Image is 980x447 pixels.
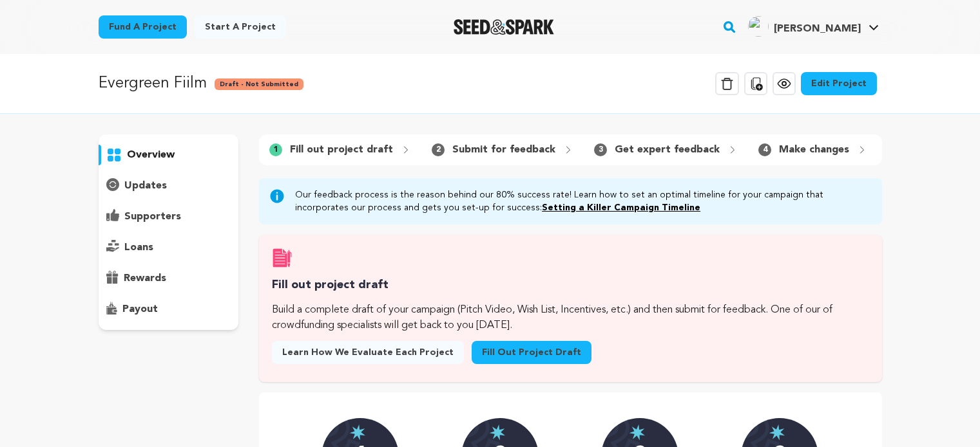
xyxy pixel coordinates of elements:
[215,78,303,90] span: Draft - Not Submitted
[454,19,555,35] a: Seed&Spark Homepage
[195,15,286,39] a: Start a project
[124,271,166,286] p: rewards
[99,72,207,95] p: Evergreen Fiilm
[432,143,445,156] span: 2
[774,24,861,34] span: [PERSON_NAME]
[615,142,720,158] p: Get expert feedback
[758,143,771,156] span: 4
[272,276,869,295] h3: Fill out project draft
[99,15,187,39] a: Fund a project
[452,142,555,158] p: Submit for feedback
[745,14,881,37] a: Cortez M.'s Profile
[745,14,881,41] span: Cortez M.'s Profile
[801,72,877,95] a: Edit Project
[99,237,239,258] button: loans
[272,341,464,364] a: Learn how we evaluate each project
[99,206,239,227] button: supporters
[124,178,167,194] p: updates
[290,142,393,158] p: Fill out project draft
[295,188,871,214] p: Our feedback process is the reason behind our 80% success rate! Learn how to set an optimal timel...
[282,346,454,359] span: Learn how we evaluate each project
[124,209,181,224] p: supporters
[594,143,607,156] span: 3
[472,341,591,364] a: Fill out project draft
[99,299,239,320] button: payout
[99,268,239,289] button: rewards
[122,302,158,317] p: payout
[269,143,282,156] span: 1
[779,142,849,158] p: Make changes
[99,145,239,165] button: overview
[272,302,869,333] p: Build a complete draft of your campaign (Pitch Video, Wish List, Incentives, etc.) and then submi...
[454,19,555,35] img: Seed&Spark Logo Dark Mode
[748,16,769,37] img: ACg8ocKPPHfJPXWtMf8YBFkGCN-jpWjBsaX5_mJQ_g4s0arrGLgxB1ED=s96-c
[127,147,175,163] p: overview
[542,203,700,212] a: Setting a Killer Campaign Timeline
[99,176,239,196] button: updates
[748,16,861,37] div: Cortez M.'s Profile
[124,240,153,255] p: loans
